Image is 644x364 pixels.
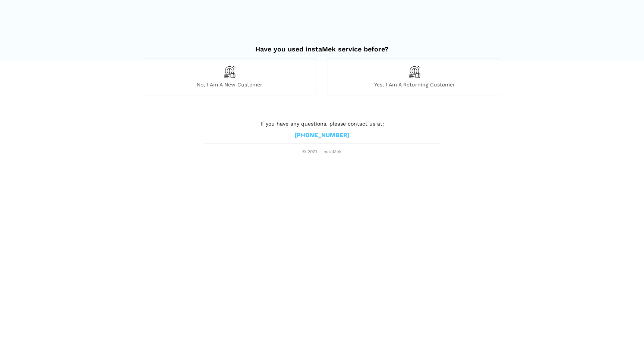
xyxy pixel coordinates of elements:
p: If you have any questions, please contact us at: [205,120,439,128]
a: [PHONE_NUMBER] [294,132,350,139]
span: Yes, I am a returning customer [328,81,501,88]
span: No, I am a new customer [143,81,316,88]
span: © 2021 - instaMek [205,149,439,155]
h2: Have you used instaMek service before? [143,38,501,53]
